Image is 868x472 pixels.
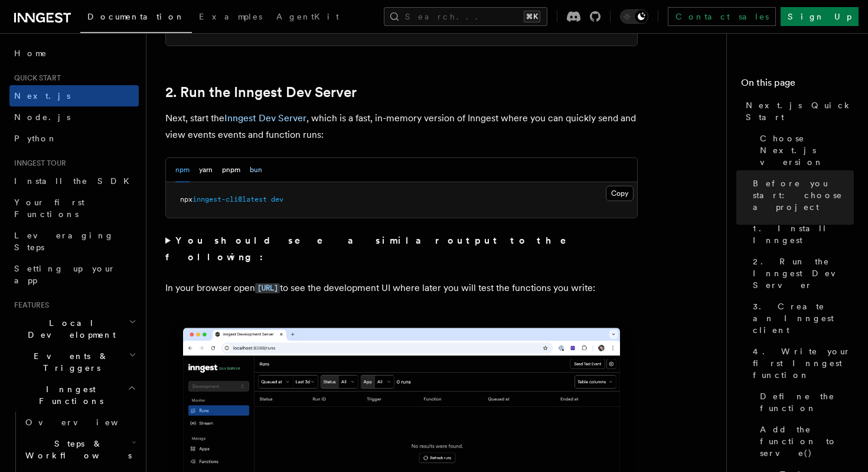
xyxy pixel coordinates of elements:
[255,282,280,293] a: [URL]
[781,7,859,26] a: Sign Up
[9,192,139,225] a: Your first Functions
[741,95,854,128] a: Next.js Quick Start
[21,438,132,461] span: Steps & Workflows
[753,177,854,213] span: Before you start: choose a project
[9,317,129,341] span: Local Development
[748,296,854,341] a: 3. Create an Inngest client
[14,264,116,285] span: Setting up your app
[748,251,854,296] a: 2. Run the Inngest Dev Server
[748,341,854,386] a: 4. Write your first Inngest function
[165,280,638,297] p: In your browser open to see the development UI where later you will test the functions you write:
[14,231,114,252] span: Leveraging Steps
[180,195,192,203] span: npx
[276,12,339,21] span: AgentKit
[9,300,49,310] span: Features
[165,84,357,101] a: 2. Run the Inngest Dev Server
[9,159,66,168] span: Inngest tour
[21,433,139,466] button: Steps & Workflows
[9,128,139,149] a: Python
[753,345,854,381] span: 4. Write your first Inngest function
[165,110,638,143] p: Next, start the , which is a fast, in-memory version of Inngest where you can quickly send and vi...
[9,43,139,64] a: Home
[224,112,306,124] a: Inngest Dev Server
[9,106,139,128] a: Node.js
[222,158,240,182] button: pnpm
[755,386,854,419] a: Define the function
[9,312,139,345] button: Local Development
[741,76,854,95] h4: On this page
[755,128,854,173] a: Choose Next.js version
[760,423,854,459] span: Add the function to serve()
[748,218,854,251] a: 1. Install Inngest
[165,235,583,263] strong: You should see a similar output to the following:
[199,12,262,21] span: Examples
[524,11,540,22] kbd: ⌘K
[269,4,346,32] a: AgentKit
[384,7,547,26] button: Search...⌘K
[760,390,854,414] span: Define the function
[14,47,47,59] span: Home
[606,186,634,201] button: Copy
[9,225,139,258] a: Leveraging Steps
[9,170,139,192] a: Install the SDK
[25,418,147,427] span: Overview
[755,419,854,464] a: Add the function to serve()
[753,222,854,246] span: 1. Install Inngest
[9,85,139,106] a: Next.js
[14,112,70,122] span: Node.js
[9,383,128,407] span: Inngest Functions
[9,350,129,374] span: Events & Triggers
[14,91,70,101] span: Next.js
[165,232,638,266] summary: You should see a similar output to the following:
[255,283,280,293] code: [URL]
[9,73,61,83] span: Quick start
[14,176,136,186] span: Install the SDK
[753,256,854,291] span: 2. Run the Inngest Dev Server
[9,345,139,379] button: Events & Triggers
[748,173,854,218] a: Before you start: choose a project
[668,7,776,26] a: Contact sales
[753,300,854,336] span: 3. Create an Inngest client
[250,158,262,182] button: bun
[192,4,269,32] a: Examples
[746,99,854,123] span: Next.js Quick Start
[620,9,648,24] button: Toggle dark mode
[199,158,213,182] button: yarn
[9,379,139,412] button: Inngest Functions
[760,132,854,168] span: Choose Next.js version
[175,158,190,182] button: npm
[271,195,283,203] span: dev
[14,198,84,219] span: Your first Functions
[14,134,57,143] span: Python
[80,4,192,33] a: Documentation
[21,412,139,433] a: Overview
[9,258,139,291] a: Setting up your app
[87,12,185,21] span: Documentation
[192,195,267,203] span: inngest-cli@latest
